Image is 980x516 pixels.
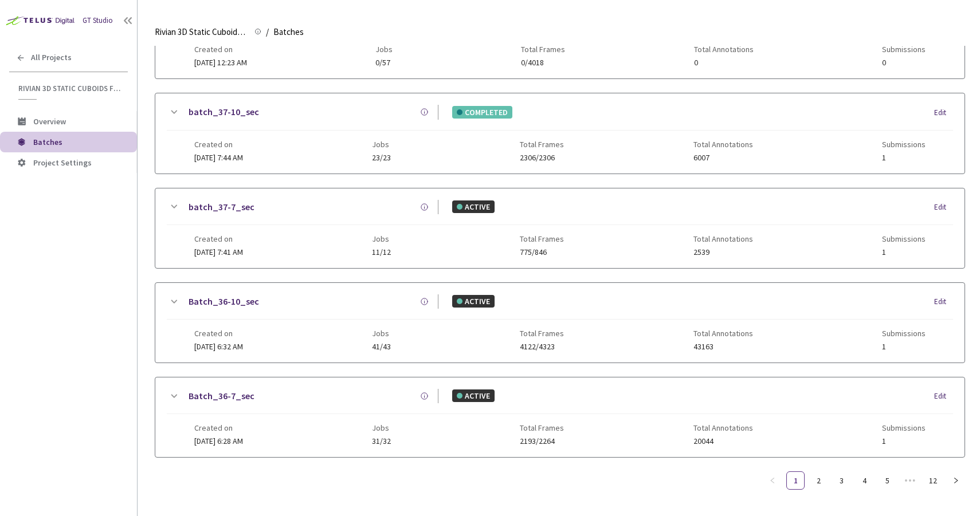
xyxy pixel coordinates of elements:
[855,471,873,490] li: 4
[452,106,512,119] div: COMPLETED
[763,471,782,490] li: Previous Page
[520,153,564,162] span: 2306/2306
[273,25,304,39] span: Batches
[520,234,564,243] span: Total Frames
[882,437,926,446] span: 1
[882,58,926,67] span: 0
[856,472,873,489] a: 4
[693,248,753,257] span: 2539
[155,25,248,39] span: Rivian 3D Static Cuboids fixed[2024-25]
[521,58,565,67] span: 0/4018
[833,472,850,489] a: 3
[194,436,243,446] span: [DATE] 6:28 AM
[882,248,926,257] span: 1
[194,247,243,257] span: [DATE] 7:41 AM
[372,329,391,338] span: Jobs
[520,437,564,446] span: 2193/2264
[33,157,92,168] span: Project Settings
[375,45,393,54] span: Jobs
[372,140,391,149] span: Jobs
[810,472,827,489] a: 2
[155,188,965,268] div: batch_37-7_secACTIVEEditCreated on[DATE] 7:41 AMJobs11/12Total Frames775/846Total Annotations2539...
[452,200,495,213] div: ACTIVE
[33,116,66,127] span: Overview
[786,471,805,490] li: 1
[882,329,926,338] span: Submissions
[155,93,965,173] div: batch_37-10_secCOMPLETEDEditCreated on[DATE] 7:44 AMJobs23/23Total Frames2306/2306Total Annotatio...
[452,295,495,308] div: ACTIVE
[947,471,965,490] li: Next Page
[33,137,62,147] span: Batches
[693,437,753,446] span: 20044
[189,105,259,119] a: batch_37-10_sec
[934,296,953,308] div: Edit
[882,45,926,54] span: Submissions
[520,248,564,257] span: 775/846
[693,423,753,432] span: Total Annotations
[520,342,564,351] span: 4122/4323
[882,140,926,149] span: Submissions
[189,389,254,403] a: Batch_36-7_sec
[882,234,926,243] span: Submissions
[189,294,259,309] a: Batch_36-10_sec
[194,152,243,163] span: [DATE] 7:44 AM
[155,377,965,457] div: Batch_36-7_secACTIVEEditCreated on[DATE] 6:28 AMJobs31/32Total Frames2193/2264Total Annotations20...
[372,234,391,243] span: Jobs
[194,45,247,54] span: Created on
[934,391,953,402] div: Edit
[18,84,121,93] span: Rivian 3D Static Cuboids fixed[2024-25]
[520,329,564,338] span: Total Frames
[521,45,565,54] span: Total Frames
[372,248,391,257] span: 11/12
[693,234,753,243] span: Total Annotations
[934,107,953,119] div: Edit
[189,200,254,214] a: batch_37-7_sec
[693,342,753,351] span: 43163
[452,389,495,402] div: ACTIVE
[924,471,942,490] li: 12
[924,472,942,489] a: 12
[520,423,564,432] span: Total Frames
[194,329,243,338] span: Created on
[901,471,919,490] li: Next 5 Pages
[194,341,243,352] span: [DATE] 6:32 AM
[155,283,965,363] div: Batch_36-10_secACTIVEEditCreated on[DATE] 6:32 AMJobs41/43Total Frames4122/4323Total Annotations4...
[763,471,782,490] button: left
[372,342,391,351] span: 41/43
[934,202,953,213] div: Edit
[882,423,926,432] span: Submissions
[520,140,564,149] span: Total Frames
[694,58,754,67] span: 0
[694,45,754,54] span: Total Annotations
[832,471,850,490] li: 3
[878,471,896,490] li: 5
[31,53,72,62] span: All Projects
[882,342,926,351] span: 1
[882,153,926,162] span: 1
[901,471,919,490] span: •••
[952,477,959,484] span: right
[83,15,113,26] div: GT Studio
[879,472,896,489] a: 5
[194,423,243,432] span: Created on
[372,153,391,162] span: 23/23
[769,477,776,484] span: left
[947,471,965,490] button: right
[693,153,753,162] span: 6007
[266,25,269,39] li: /
[372,423,391,432] span: Jobs
[787,472,804,489] a: 1
[194,57,247,68] span: [DATE] 12:23 AM
[809,471,828,490] li: 2
[194,234,243,243] span: Created on
[693,329,753,338] span: Total Annotations
[372,437,391,446] span: 31/32
[194,140,243,149] span: Created on
[375,58,393,67] span: 0/57
[693,140,753,149] span: Total Annotations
